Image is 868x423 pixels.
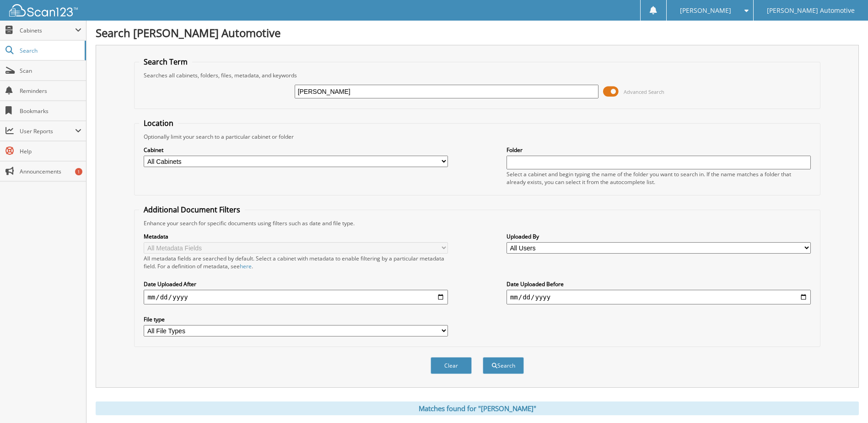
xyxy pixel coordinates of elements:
[680,8,731,13] span: [PERSON_NAME]
[20,27,75,34] span: Cabinets
[507,290,811,304] input: end
[139,133,815,141] div: Optionally limit your search to a particular cabinet or folder
[20,147,81,155] span: Help
[483,357,524,374] button: Search
[139,205,245,215] legend: Additional Document Filters
[431,357,472,374] button: Clear
[240,262,252,270] a: here
[144,280,448,288] label: Date Uploaded After
[139,118,178,128] legend: Location
[144,290,448,304] input: start
[20,67,81,75] span: Scan
[507,170,811,186] div: Select a cabinet and begin typing the name of the folder you want to search in. If the name match...
[75,168,82,175] div: 1
[139,71,815,79] div: Searches all cabinets, folders, files, metadata, and keywords
[20,47,80,54] span: Search
[96,401,859,415] div: Matches found for "[PERSON_NAME]"
[144,315,448,323] label: File type
[507,233,811,240] label: Uploaded By
[767,8,855,13] span: [PERSON_NAME] Automotive
[20,168,81,175] span: Announcements
[144,255,448,270] div: All metadata fields are searched by default. Select a cabinet with metadata to enable filtering b...
[139,219,815,227] div: Enhance your search for specific documents using filters such as date and file type.
[20,107,81,115] span: Bookmarks
[20,87,81,95] span: Reminders
[507,280,811,288] label: Date Uploaded Before
[144,233,448,240] label: Metadata
[9,4,78,16] img: scan123-logo-white.svg
[507,146,811,154] label: Folder
[144,146,448,154] label: Cabinet
[96,25,859,40] h1: Search [PERSON_NAME] Automotive
[624,88,664,95] span: Advanced Search
[20,127,75,135] span: User Reports
[139,57,192,67] legend: Search Term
